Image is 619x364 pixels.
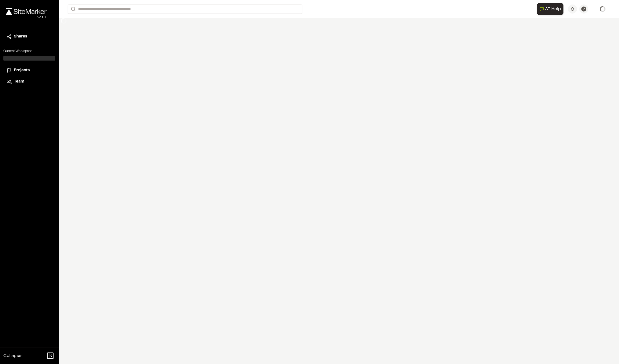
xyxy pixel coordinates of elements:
[7,67,52,74] a: Projects
[6,15,47,20] div: Oh geez...please don't...
[537,3,563,15] button: Open AI Assistant
[537,3,566,15] div: Open AI Assistant
[7,34,52,40] a: Shares
[14,34,27,40] span: Shares
[68,5,78,14] button: Search
[14,67,30,74] span: Projects
[6,8,47,15] img: rebrand.png
[7,79,52,85] a: Team
[3,49,55,54] p: Current Workspace
[14,79,24,85] span: Team
[545,6,561,12] span: AI Help
[3,352,21,359] span: Collapse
